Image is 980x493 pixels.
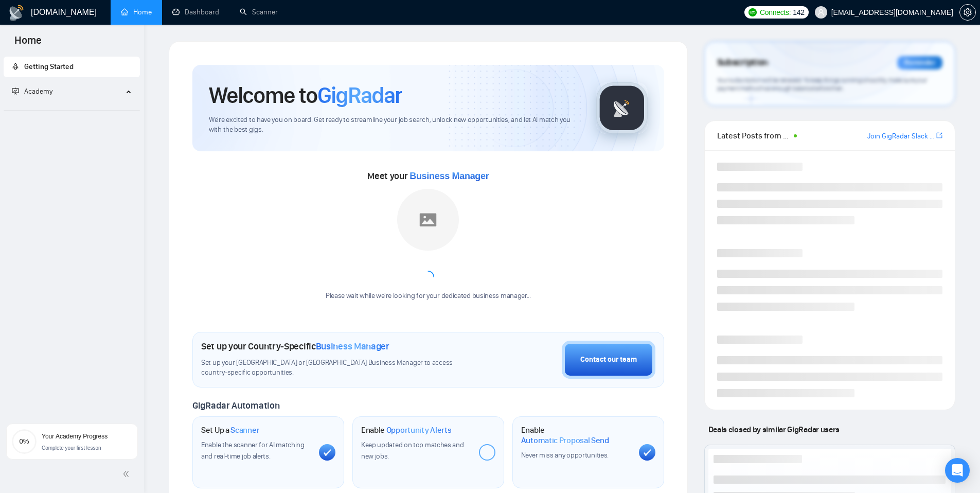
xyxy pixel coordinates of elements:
button: setting [959,4,976,21]
span: export [936,131,942,139]
span: user [817,9,825,16]
img: upwork-logo.png [749,8,757,16]
span: Latest Posts from the GigRadar Community [717,129,791,142]
div: Open Intercom Messenger [945,458,970,483]
span: Enable the scanner for AI matching and real-time job alerts. [201,441,305,461]
a: homeHome [121,8,152,16]
span: Complete your first lesson [42,445,101,451]
span: Home [6,33,50,55]
button: Contact our team [562,341,655,379]
img: placeholder.png [397,189,459,251]
span: Deals closed by similar GigRadar users [704,420,844,438]
span: fund-projection-screen [12,87,19,95]
span: Academy [12,87,52,96]
span: Business Manager [316,341,389,352]
h1: Set up your Country-Specific [201,341,389,352]
span: Never miss any opportunities. [521,451,609,460]
a: export [936,131,942,140]
li: Academy Homepage [4,106,140,113]
a: setting [959,8,976,16]
span: Your subscription will be renewed. To keep things running smoothly, make sure your payment method... [717,76,927,93]
img: logo [8,5,25,21]
span: Keep updated on top matches and new jobs. [361,441,464,461]
h1: Welcome to [209,81,402,109]
span: rocket [12,63,19,70]
span: Getting Started [24,62,74,71]
span: Opportunity Alerts [386,425,452,435]
h1: Enable [361,425,452,435]
a: dashboardDashboard [172,8,219,16]
a: Join GigRadar Slack Community [867,131,934,142]
div: Please wait while we're looking for your dedicated business manager... [319,291,537,301]
span: Meet your [367,170,489,182]
span: 142 [793,7,804,18]
a: searchScanner [240,8,278,16]
img: gigradar-logo.png [596,82,648,134]
span: GigRadar [317,81,402,109]
div: Contact our team [580,354,637,365]
span: Your Academy Progress [42,433,108,440]
div: Reminder [897,56,942,69]
span: Set up your [GEOGRAPHIC_DATA] or [GEOGRAPHIC_DATA] Business Manager to access country-specific op... [201,358,474,378]
span: Automatic Proposal Send [521,435,609,446]
span: Connects: [760,7,791,18]
span: Academy [24,87,52,96]
span: setting [960,8,975,16]
span: 0% [12,438,37,445]
li: Getting Started [4,57,140,77]
span: Scanner [230,425,259,435]
span: Business Manager [409,171,489,181]
h1: Set Up a [201,425,259,435]
span: GigRadar Automation [192,400,279,411]
span: double-left [122,469,133,479]
h1: Enable [521,425,631,445]
span: We're excited to have you on board. Get ready to streamline your job search, unlock new opportuni... [209,115,580,135]
span: loading [420,269,437,286]
span: Subscription [717,54,768,72]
